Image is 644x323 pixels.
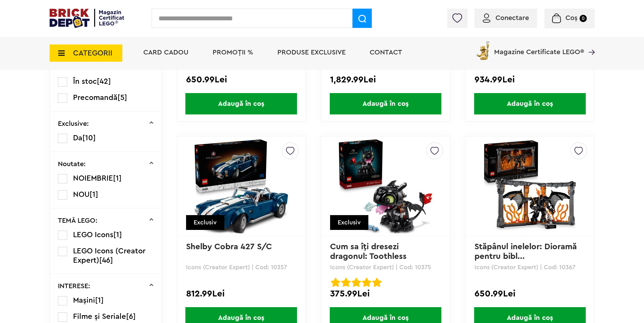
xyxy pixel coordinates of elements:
span: Adaugă în coș [330,93,441,114]
span: [46] [99,256,113,264]
a: Magazine Certificate LEGO® [584,40,595,47]
a: Stăpânul inelelor: Dioramă pentru bibl... [474,243,579,261]
div: Exclusiv [186,215,224,230]
span: [1] [113,174,122,182]
div: 650.99Lei [474,289,585,298]
img: Evaluare cu stele [372,277,382,287]
div: 934.99Lei [474,75,585,84]
span: LEGO Icons (Creator Expert) [73,247,145,264]
a: Produse exclusive [277,49,346,56]
p: Exclusive: [58,120,89,127]
p: Icons (Creator Expert) | Cod: 10375 [330,264,441,270]
span: Adaugă în coș [474,93,586,114]
span: Da [73,134,82,142]
img: Evaluare cu stele [331,277,340,287]
a: Card Cadou [143,49,188,56]
span: [1] [95,296,104,304]
a: Adaugă în coș [321,93,449,114]
span: [10] [82,134,96,142]
a: Cum sa îţi dresezi dragonul: Toothless [330,243,407,261]
span: Coș [565,14,577,21]
p: TEMĂ LEGO: [58,217,98,224]
a: Conectare [483,14,529,21]
a: Shelby Cobra 427 S/C [186,243,272,251]
span: NOU [73,191,90,198]
span: [42] [97,78,111,85]
a: PROMOȚII % [213,49,253,56]
span: Conectare [495,14,529,21]
img: Evaluare cu stele [362,277,371,287]
span: Filme și Seriale [73,313,126,320]
span: Mașini [73,296,95,304]
p: Icons (Creator Expert) | Cod: 10357 [186,264,297,270]
span: Magazine Certificate LEGO® [494,40,584,55]
p: Icons (Creator Expert) | Cod: 10367 [474,264,585,270]
span: [6] [126,313,136,320]
span: În stoc [73,78,97,85]
div: 812.99Lei [186,289,297,298]
img: Cum sa îţi dresezi dragonul: Toothless [337,138,434,234]
span: [1] [90,191,98,198]
a: Adaugă în coș [466,93,594,114]
span: [1] [113,231,122,239]
span: Adaugă în coș [185,93,297,114]
img: Stăpânul inelelor: Dioramă pentru bibliotecă cu un Balrog [482,138,578,234]
div: 375.99Lei [330,289,441,298]
div: 1,829.99Lei [330,75,441,84]
span: [5] [117,94,127,101]
span: CATEGORII [73,49,112,57]
span: Precomandă [73,94,117,101]
div: Exclusiv [330,215,368,230]
div: 650.99Lei [186,75,297,84]
a: Contact [370,49,402,56]
img: Shelby Cobra 427 S/C [193,138,289,234]
small: 0 [580,15,587,22]
img: Evaluare cu stele [351,277,361,287]
a: Adaugă în coș [177,93,305,114]
span: LEGO Icons [73,231,113,239]
p: INTERESE: [58,283,90,290]
img: Evaluare cu stele [341,277,351,287]
span: NOIEMBRIE [73,174,113,182]
p: Noutate: [58,161,86,168]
